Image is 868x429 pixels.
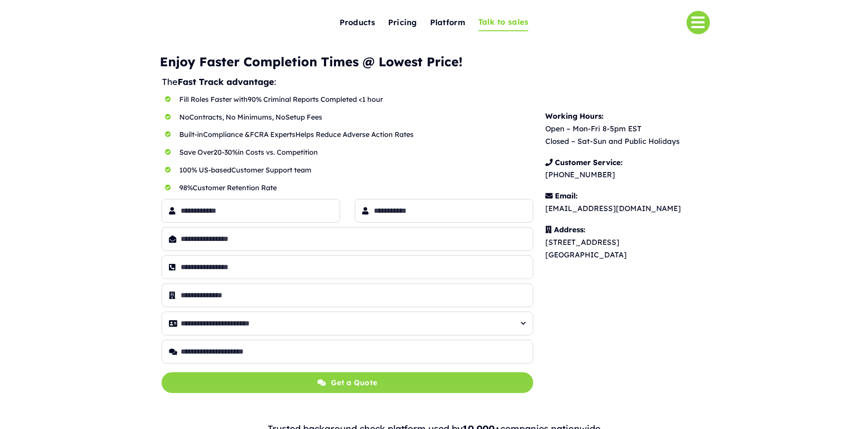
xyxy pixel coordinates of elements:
[179,113,189,121] span: No
[222,113,243,121] span: , No M
[162,372,533,393] button: Get a Quote
[193,183,277,192] span: Customer Retention Rate
[555,158,622,167] b: Customer Service:
[231,166,311,174] span: Customer Support team
[388,16,417,29] span: Pricing
[179,166,231,174] span: 100% US-based
[430,13,465,32] a: Platform
[178,76,274,87] b: Fast Track advantage
[285,113,322,121] span: Setup Fees
[163,13,260,32] img: Fast Track Backgrounds Logo
[478,16,529,29] span: Talk to sales
[555,191,577,200] b: Email:
[250,130,295,139] span: FCRA Experts
[296,1,572,44] nav: One Page
[545,110,719,148] p: Open – Mon-Fri 8-5pm EST Closed – Sat-Sun and Public Holidays
[163,12,260,21] a: Fast Track Backgrounds Logo
[331,377,377,389] span: Get a Quote
[545,190,719,215] p: [EMAIL_ADDRESS][DOMAIN_NAME]
[274,76,276,87] span: :
[162,76,178,87] span: The
[248,95,383,104] span: 90% Criminal Reports Completed <1 hour
[388,13,417,32] a: Pricing
[189,113,222,121] span: Contracts
[243,113,272,121] span: inimums
[272,113,285,121] span: , No
[179,130,203,139] span: Built-in
[545,156,719,182] p: [PHONE_NUMBER]
[545,111,603,120] b: Working Hours:
[430,16,465,29] span: Platform
[554,225,585,234] b: Address:
[545,224,719,261] p: [STREET_ADDRESS] [GEOGRAPHIC_DATA]
[203,130,250,139] span: Compliance &
[295,130,414,139] span: Helps Reduce Adverse Action Rates
[160,54,463,69] b: Enjoy Faster Completion Times @ Lowest Price!
[179,95,248,104] span: Fill Roles Faster with
[478,14,529,32] a: Talk to sales
[687,11,710,34] a: Link to #
[179,183,193,192] span: 98%
[214,148,238,156] span: 20-30%
[238,148,318,156] span: in Costs vs. Competition
[179,148,214,156] span: Save Over
[340,16,375,29] span: Products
